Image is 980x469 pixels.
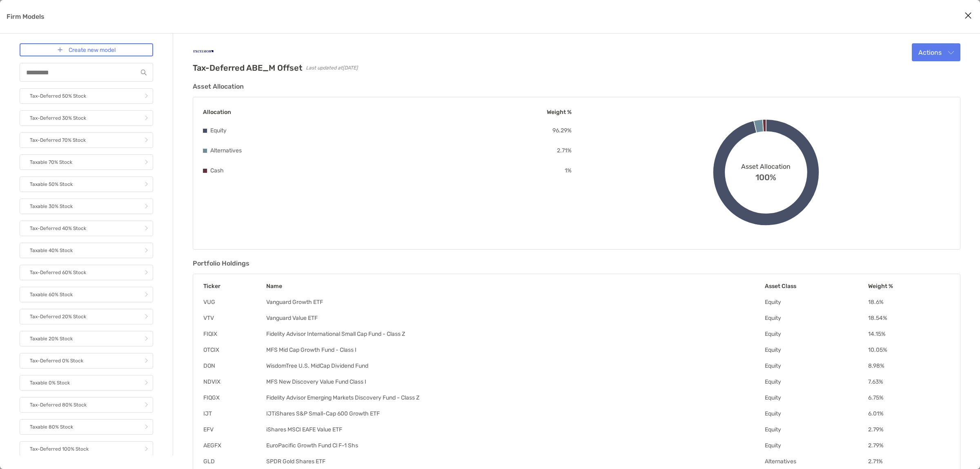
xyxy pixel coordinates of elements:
[868,394,950,402] td: 6.75 %
[20,287,153,302] a: Taxable 60% Stock
[306,65,358,71] span: Last updated at [DATE]
[20,353,153,368] a: Tax-Deferred 0% Stock
[193,43,214,60] img: Company Logo
[30,422,73,432] p: Taxable 80% Stock
[141,69,147,76] img: input icon
[962,10,974,22] button: Close modal
[266,282,764,290] th: Name
[20,199,153,214] a: Taxable 30% Stock
[7,11,45,22] p: Firm Models
[764,282,868,290] th: Asset Class
[266,362,764,370] td: WisdomTree U.S. MidCap Dividend Fund
[30,268,86,278] p: Tax-Deferred 60% Stock
[764,426,868,433] td: Equity
[764,410,868,418] td: Equity
[203,458,266,465] td: GLD
[764,346,868,354] td: Equity
[20,221,153,236] a: Tax-Deferred 40% Stock
[266,330,764,338] td: Fidelity Advisor International Small Cap Fund - Class Z
[20,132,153,148] a: Tax-Deferred 70% Stock
[30,157,72,167] p: Taxable 70% Stock
[20,43,153,56] a: Create new model
[764,314,868,322] td: Equity
[741,163,791,170] span: Asset Allocation
[20,110,153,126] a: Tax-Deferred 30% Stock
[764,298,868,306] td: Equity
[868,314,950,322] td: 18.54 %
[193,259,960,267] h3: Portfolio Holdings
[30,444,89,454] p: Tax-Deferred 100% Stock
[30,201,73,212] p: Taxable 30% Stock
[30,400,87,410] p: Tax-Deferred 80% Stock
[266,442,764,449] td: EuroPacific Growth Fund Cl F-1 Shs
[868,442,950,449] td: 2.79 %
[868,330,950,338] td: 14.15 %
[203,362,266,370] td: DON
[30,312,86,322] p: Tax-Deferred 20% Stock
[203,346,266,354] td: OTCIX
[30,113,86,123] p: Tax-Deferred 30% Stock
[203,410,266,418] td: IJT
[203,378,266,386] td: NDVIX
[868,458,950,465] td: 2.71 %
[266,346,764,354] td: MFS Mid Cap Growth Fund - Class I
[266,458,764,465] td: SPDR Gold Shares ETF
[552,125,572,136] p: 96.29 %
[868,298,950,306] td: 18.6 %
[547,107,572,117] p: Weight %
[868,282,950,290] th: Weight %
[266,426,764,433] td: iShares MSCI EAFE Value ETF
[20,265,153,280] a: Tax-Deferred 60% Stock
[266,378,764,386] td: MFS New Discovery Value Fund Class I
[764,442,868,449] td: Equity
[20,154,153,170] a: Taxable 70% Stock
[193,63,303,73] h2: Tax-Deferred ABE_M Offset
[30,356,83,366] p: Tax-Deferred 0% Stock
[20,419,153,435] a: Taxable 80% Stock
[203,330,266,338] td: FIQIX
[755,170,776,182] span: 100%
[764,378,868,386] td: Equity
[20,397,153,413] a: Tax-Deferred 80% Stock
[868,378,950,386] td: 7.63 %
[203,298,266,306] td: VUG
[868,410,950,418] td: 6.01 %
[20,441,153,457] a: Tax-Deferred 100% Stock
[203,426,266,433] td: EFV
[868,426,950,433] td: 2.79 %
[912,43,960,61] button: Actions
[30,91,86,101] p: Tax-Deferred 50% Stock
[30,135,86,145] p: Tax-Deferred 70% Stock
[20,176,153,192] a: Taxable 50% Stock
[764,330,868,338] td: Equity
[203,282,266,290] th: Ticker
[30,290,73,300] p: Taxable 60% Stock
[210,125,227,136] p: Equity
[20,243,153,258] a: Taxable 40% Stock
[266,394,764,402] td: Fidelity Advisor Emerging Markets Discovery Fund - Class Z
[210,165,224,176] p: Cash
[868,362,950,370] td: 8.98 %
[20,88,153,104] a: Tax-Deferred 50% Stock
[764,394,868,402] td: Equity
[30,378,70,388] p: Taxable 0% Stock
[203,442,266,449] td: AEGFX
[266,298,764,306] td: Vanguard Growth ETF
[764,362,868,370] td: Equity
[868,346,950,354] td: 10.05 %
[203,107,231,117] p: Allocation
[193,83,960,90] h3: Asset Allocation
[203,394,266,402] td: FIQGX
[30,223,86,234] p: Tax-Deferred 40% Stock
[20,331,153,346] a: Taxable 20% Stock
[20,375,153,391] a: Taxable 0% Stock
[266,410,764,418] td: IJTiShares S&P Small-Cap 600 Growth ETF
[210,145,242,156] p: Alternatives
[30,334,73,344] p: Taxable 20% Stock
[30,246,73,256] p: Taxable 40% Stock
[203,314,266,322] td: VTV
[266,314,764,322] td: Vanguard Value ETF
[764,458,868,465] td: Alternatives
[30,179,73,190] p: Taxable 50% Stock
[565,165,572,176] p: 1 %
